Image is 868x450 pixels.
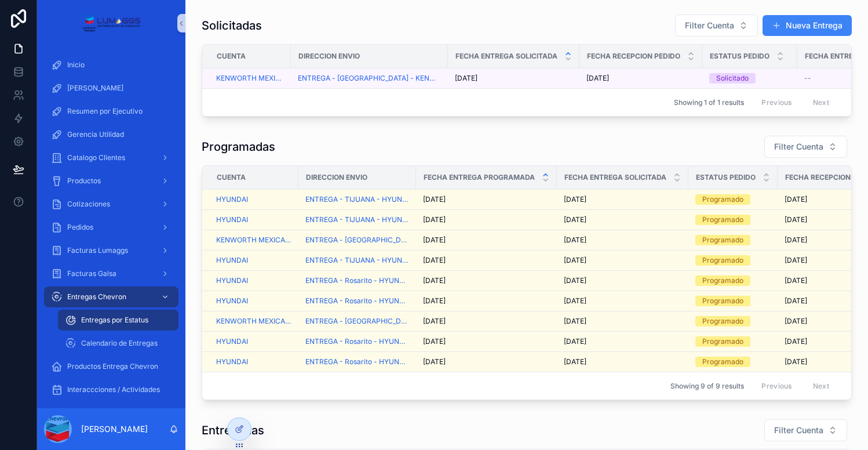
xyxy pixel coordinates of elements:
h1: Solicitadas [202,17,262,34]
span: Entregas por Estatus [81,315,148,325]
a: KENWORTH MEXICANA [216,317,291,326]
a: [DATE] [564,215,681,224]
a: [DATE] [564,296,681,306]
a: ENTREGA - [GEOGRAPHIC_DATA] - KENWORTH MEXICANA [305,317,409,326]
a: [DATE] [423,337,550,346]
span: Productos [67,176,101,186]
a: HYUNDAI [216,337,248,346]
button: Select Button [764,136,847,158]
span: Filter Cuenta [685,20,734,31]
a: Productos Entrega Chevron [44,356,178,377]
a: Pedidos [44,217,178,238]
span: Fecha Entrega Programada [424,173,535,182]
span: [DATE] [564,337,586,346]
span: [DATE] [785,235,807,245]
a: [DATE] [564,256,681,265]
span: Fecha Entrega Solicitada [455,52,557,61]
div: Programado [702,336,743,347]
div: Programado [702,255,743,266]
a: KENWORTH MEXICANA [216,74,284,83]
a: Facturas Galsa [44,263,178,284]
div: Programado [702,296,743,306]
span: -- [804,74,811,83]
span: Interaccciones / Actividades [67,385,160,394]
a: [DATE] [564,337,681,346]
a: HYUNDAI [216,276,291,285]
a: ENTREGA - [GEOGRAPHIC_DATA] - KENWORTH MEXICANA [298,74,441,83]
span: [DATE] [423,235,446,245]
span: [DATE] [785,317,807,326]
span: Calendario de Entregas [81,339,158,348]
span: [DATE] [785,276,807,285]
span: [DATE] [423,276,446,285]
a: [DATE] [455,74,572,83]
span: [DATE] [423,296,446,306]
span: Filter Cuenta [774,141,823,153]
span: Gerencia Utilidad [67,130,124,139]
a: Inicio [44,55,178,75]
a: [DATE] [423,296,550,306]
a: [DATE] [423,215,550,224]
a: Nueva Entrega [763,15,852,36]
span: [DATE] [423,195,446,204]
span: Fecha Entrega Solicitada [564,173,666,182]
span: Resumen por Ejecutivo [67,107,143,116]
a: [DATE] [423,195,550,204]
span: Pedidos [67,223,93,232]
a: ENTREGA - Rosarito - HYUNDAI [305,296,409,306]
a: Catalogo Clientes [44,147,178,168]
a: HYUNDAI [216,296,248,306]
span: Facturas Lumaggs [67,246,128,255]
a: HYUNDAI [216,256,291,265]
button: Select Button [675,14,758,37]
a: HYUNDAI [216,195,248,204]
a: [DATE] [564,357,681,366]
a: Programado [695,194,771,205]
span: [DATE] [564,296,586,306]
div: Solicitado [716,73,749,84]
div: Programado [702,316,743,326]
a: Gerencia Utilidad [44,124,178,145]
a: HYUNDAI [216,195,291,204]
a: ENTREGA - Rosarito - HYUNDAI [305,337,409,346]
a: Programado [695,357,771,367]
a: Interaccciones / Actividades [44,379,178,400]
a: [DATE] [423,235,550,245]
span: [DATE] [586,74,609,83]
span: ENTREGA - Rosarito - HYUNDAI [305,357,409,366]
span: Estatus Pedido [696,173,756,182]
a: [PERSON_NAME] [44,78,178,99]
span: [DATE] [564,235,586,245]
a: ENTREGA - [GEOGRAPHIC_DATA] - KENWORTH MEXICANA [305,235,409,245]
span: [DATE] [564,256,586,265]
h1: Entregadas [202,422,264,438]
a: Programado [695,296,771,306]
a: ENTREGA - Rosarito - HYUNDAI [305,276,409,285]
a: Programado [695,215,771,225]
a: Facturas Lumaggs [44,240,178,261]
a: HYUNDAI [216,215,248,224]
span: Estatus Pedido [710,52,769,61]
span: [DATE] [785,195,807,204]
a: [DATE] [423,357,550,366]
span: Fecha Recepcion Pedido [587,52,680,61]
button: Select Button [764,419,847,441]
a: [DATE] [423,276,550,285]
span: HYUNDAI [216,357,248,366]
a: HYUNDAI [216,215,291,224]
a: HYUNDAI [216,296,291,306]
span: Catalogo Clientes [67,153,125,162]
a: KENWORTH MEXICANA [216,235,291,245]
div: scrollable content [37,46,185,408]
a: Entregas Chevron [44,286,178,307]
